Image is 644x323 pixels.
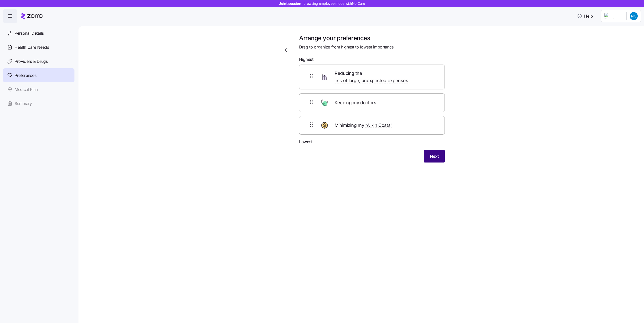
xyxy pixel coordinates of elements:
span: “All-In Costs” [365,122,392,129]
span: Drag to organize from highest to lowest importance [299,44,394,50]
button: Next [424,150,445,163]
span: Highest [299,56,313,63]
img: 46f27f428f27a90a830b02e22550909b [630,12,638,20]
div: Minimizing my “All-In Costs” [299,116,445,135]
div: Keeping my doctors [299,93,445,112]
span: Health Care Needs [15,44,49,50]
button: Help [573,11,597,21]
a: Providers & Drugs [3,54,74,68]
span: risk of large, unexpected expenses [335,77,408,84]
a: Preferences [3,68,74,82]
span: Minimizing my [335,122,392,129]
span: Reducing the [335,70,435,84]
img: Employer logo [604,13,622,19]
span: browsing employee mode with No Care [303,1,365,6]
div: Reducing the risk of large, unexpected expenses [299,65,445,90]
span: Preferences [15,72,36,79]
a: Personal Details [3,26,74,40]
span: Providers & Drugs [15,58,48,65]
span: Joint session: [279,1,365,6]
span: Personal Details [15,30,44,36]
span: Keeping my doctors [335,99,377,106]
h1: Arrange your preferences [299,34,445,42]
a: Health Care Needs [3,40,74,54]
span: Help [577,13,593,19]
span: Next [430,153,439,159]
span: Lowest [299,139,312,145]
